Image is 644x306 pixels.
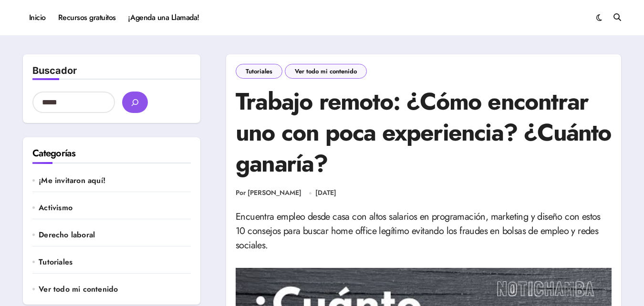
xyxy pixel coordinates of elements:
a: Tutoriales [236,64,282,79]
a: Recursos gratuitos [52,5,122,31]
a: Inicio [23,5,52,31]
a: ¡Agenda una Llamada! [122,5,206,31]
a: Por [PERSON_NAME] [236,188,301,198]
a: Ver todo mi contenido [285,64,367,79]
a: Tutoriales [39,257,191,267]
p: Encuentra empleo desde casa con altos salarios en programación, marketing y diseño con estos 10 c... [236,210,612,253]
h1: Trabajo remoto: ¿Cómo encontrar uno con poca experiencia? ¿Cuánto ganaría? [236,86,612,179]
a: Derecho laboral [39,230,191,240]
a: Activismo [39,203,191,213]
h2: Categorías [32,147,191,160]
a: Ver todo mi contenido [39,284,191,295]
a: ¡Me invitaron aquí! [39,175,191,186]
label: Buscador [32,65,77,76]
button: buscar [122,92,148,113]
a: [DATE] [315,188,336,198]
time: [DATE] [315,188,336,197]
